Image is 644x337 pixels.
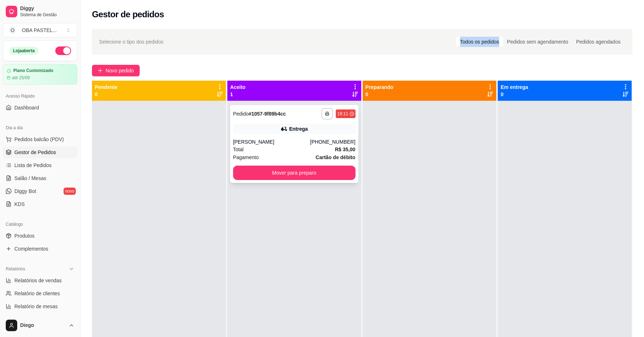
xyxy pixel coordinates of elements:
span: Relatórios de vendas [14,277,62,284]
p: 0 [366,91,394,98]
div: [PHONE_NUMBER] [310,138,355,145]
article: até 25/09 [12,75,30,81]
span: Relatórios [6,266,25,272]
div: Pedidos agendados [572,37,625,47]
span: Gestor de Pedidos [14,149,56,156]
span: O [9,27,16,34]
div: [PERSON_NAME] [233,138,310,145]
span: Diggy [20,5,74,12]
a: Produtos [3,230,77,242]
p: 1 [230,91,246,98]
span: Diego [20,322,66,329]
p: Aceito [230,84,246,91]
button: Alterar Status [55,46,71,55]
div: Dia a dia [3,122,77,134]
a: Relatório de clientes [3,288,77,299]
a: KDS [3,198,77,210]
a: Relatório de fidelidadenovo [3,314,77,325]
a: DiggySistema de Gestão [3,3,77,20]
button: Select a team [3,23,77,37]
span: Total [233,145,244,153]
article: Plano Customizado [13,68,53,73]
span: Diggy Bot [14,188,36,195]
div: Pedidos sem agendamento [503,37,572,47]
span: plus [98,68,103,73]
div: Entrega [289,125,308,132]
span: Produtos [14,232,34,239]
strong: R$ 35,00 [335,147,356,152]
span: Sistema de Gestão [20,12,74,18]
button: Novo pedido [92,65,140,76]
div: Loja aberta [9,47,39,55]
a: Plano Customizadoaté 25/09 [3,64,77,85]
a: Gestor de Pedidos [3,147,77,158]
a: Relatórios de vendas [3,275,77,286]
p: 0 [95,91,117,98]
button: Mover para preparo [233,166,356,180]
strong: # 1057-9f89b4cc [249,111,286,117]
p: Preparando [366,84,394,91]
p: 0 [501,91,528,98]
button: Pedidos balcão (PDV) [3,134,77,145]
div: Todos os pedidos [456,37,503,47]
a: Diggy Botnovo [3,185,77,197]
a: Salão / Mesas [3,172,77,184]
span: Relatório de mesas [14,303,58,310]
span: Selecione o tipo dos pedidos [99,38,163,46]
h2: Gestor de pedidos [92,9,164,20]
div: Catálogo [3,219,77,230]
button: Diego [3,317,77,334]
div: 18:11 [337,111,348,117]
span: Salão / Mesas [14,175,46,182]
span: Pedidos balcão (PDV) [14,136,64,143]
a: Lista de Pedidos [3,159,77,171]
a: Complementos [3,243,77,255]
a: Dashboard [3,102,77,113]
span: Dashboard [14,104,39,111]
span: Pedido [233,111,249,117]
span: Relatório de clientes [14,290,60,297]
a: Relatório de mesas [3,301,77,312]
span: Pagamento [233,153,259,161]
span: KDS [14,201,25,208]
p: Pendente [95,84,117,91]
p: Em entrega [501,84,528,91]
strong: Cartão de débito [316,154,355,160]
span: Lista de Pedidos [14,162,52,169]
div: OBA PASTEL ... [22,27,57,34]
span: Complementos [14,245,48,252]
div: Acesso Rápido [3,90,77,102]
span: Novo pedido [106,67,134,75]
